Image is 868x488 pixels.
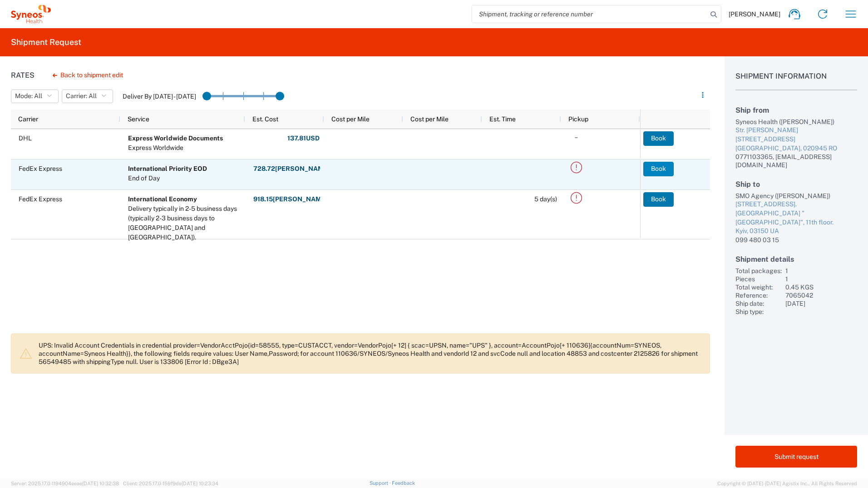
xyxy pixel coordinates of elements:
[472,5,707,23] input: Shipment, tracking or reference number
[11,37,81,48] h2: Shipment Request
[785,299,857,308] div: [DATE]
[735,106,857,115] h2: Ship from
[287,134,320,143] strong: 137.81 USD
[123,92,196,100] label: Deliver By [DATE] - [DATE]
[785,291,857,299] div: 7065042
[66,92,97,100] span: Carrier: All
[45,67,130,83] button: Back to shipment edit
[370,480,392,486] a: Support
[735,200,857,227] div: [STREET_ADDRESS]. [GEOGRAPHIC_DATA] "[GEOGRAPHIC_DATA]", 11th floor.
[128,165,207,172] b: International Priority EOD
[252,115,278,123] span: Est. Cost
[735,291,782,299] div: Reference:
[735,308,782,316] div: Ship type:
[128,143,223,153] div: Express Worldwide
[128,115,149,123] span: Service
[253,192,328,207] button: 918.15[PERSON_NAME]
[182,481,218,486] span: [DATE] 10:23:34
[39,341,702,366] p: UPS: Invalid Account Credentials in credential provider=VendorAcctPojo{id=58555, type=CUSTACCT, v...
[735,126,857,153] a: Str. [PERSON_NAME][STREET_ADDRESS][GEOGRAPHIC_DATA], 020945 RO
[735,227,857,236] div: Kyiv, 03150 UA
[392,480,415,486] a: Feedback
[735,299,782,308] div: Ship date:
[82,481,119,486] span: [DATE] 10:32:38
[253,195,328,204] strong: 918.15 [PERSON_NAME]
[489,115,516,123] span: Est. Time
[253,162,330,176] button: 728.72[PERSON_NAME]
[735,126,857,144] div: Str. [PERSON_NAME][STREET_ADDRESS]
[287,131,320,146] button: 137.81USD
[735,236,857,244] div: 099 480 03 15
[128,195,197,203] b: International Economy
[253,164,330,173] strong: 728.72 [PERSON_NAME]
[785,283,857,291] div: 0.45 KGS
[643,192,674,207] button: Book
[729,10,780,18] span: [PERSON_NAME]
[735,200,857,235] a: [STREET_ADDRESS]. [GEOGRAPHIC_DATA] "[GEOGRAPHIC_DATA]", 11th floor.Kyiv, 03150 UA
[735,275,782,283] div: Pieces
[410,115,449,123] span: Cost per Mile
[19,195,62,203] span: FedEx Express
[735,144,857,153] div: [GEOGRAPHIC_DATA], 020945 RO
[11,90,59,103] button: Mode: All
[643,162,674,176] button: Book
[735,118,857,126] div: Syneos Health ([PERSON_NAME])
[735,72,857,90] h1: Shipment Information
[128,204,241,242] div: Delivery typically in 2-5 business days (typically 2-3 business days to Canada and Mexico).
[735,192,857,200] div: SMO Agency ([PERSON_NAME])
[735,180,857,189] h2: Ship to
[123,481,218,486] span: Client: 2025.17.0-159f9de
[18,115,38,123] span: Carrier
[128,134,223,142] b: Express Worldwide Documents
[128,174,207,183] div: End of Day
[11,71,35,80] h1: Rates
[785,275,857,283] div: 1
[19,134,32,142] span: DHL
[785,267,857,275] div: 1
[15,92,42,100] span: Mode: All
[643,131,674,146] button: Book
[735,267,782,275] div: Total packages:
[11,481,119,486] span: Server: 2025.17.0-1194904eeae
[19,165,62,172] span: FedEx Express
[717,479,857,488] span: Copyright © [DATE]-[DATE] Agistix Inc., All Rights Reserved
[534,195,557,203] span: 5 day(s)
[568,115,588,123] span: Pickup
[735,255,857,264] h2: Shipment details
[331,115,370,123] span: Cost per Mile
[735,153,857,169] div: 0771103365, [EMAIL_ADDRESS][DOMAIN_NAME]
[735,283,782,291] div: Total weight:
[62,90,113,103] button: Carrier: All
[735,446,857,468] button: Submit request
